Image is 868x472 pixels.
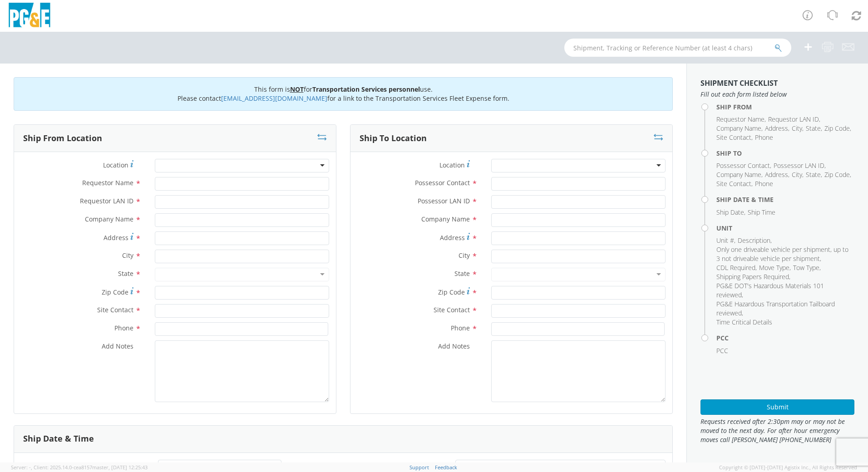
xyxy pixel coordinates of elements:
[716,225,854,231] h4: Unit
[440,233,465,242] span: Address
[435,464,457,471] a: Feedback
[716,170,763,179] li: ,
[824,170,850,179] span: Zip Code
[768,115,819,123] span: Requestor LAN ID
[454,269,470,278] span: State
[290,85,304,93] u: NOT
[716,115,764,123] span: Requestor Name
[716,179,753,188] li: ,
[824,170,851,179] li: ,
[716,208,744,216] span: Ship Date
[31,464,32,471] span: ,
[716,318,772,326] span: Time Critical Details
[700,399,854,415] button: Submit
[716,300,852,318] li: ,
[716,263,755,272] span: CDL Required
[92,464,148,471] span: master, [DATE] 12:25:43
[716,133,753,142] li: ,
[716,263,757,272] li: ,
[312,85,420,93] b: Transportation Services personnel
[806,124,822,133] li: ,
[716,281,824,299] span: PG&E DOT's Hazardous Materials 101 reviewed
[34,464,148,471] span: Client: 2025.14.0-cea8157
[765,170,789,179] li: ,
[768,115,820,124] li: ,
[765,170,788,179] span: Address
[409,464,429,471] a: Support
[755,179,773,188] span: Phone
[738,236,772,245] li: ,
[107,461,137,470] span: Ship Date
[774,161,826,170] li: ,
[716,245,848,263] span: Only one driveable vehicle per shipment, up to 3 not driveable vehicle per shipment
[716,124,763,133] li: ,
[82,178,133,187] span: Requestor Name
[451,324,470,332] span: Phone
[716,133,751,142] span: Site Contact
[716,103,854,110] h4: Ship From
[421,215,470,223] span: Company Name
[438,342,470,350] span: Add Notes
[564,39,791,57] input: Shipment, Tracking or Reference Number (at least 4 chars)
[806,170,822,179] li: ,
[404,461,434,470] span: Ship Time
[438,288,465,296] span: Zip Code
[806,170,821,179] span: State
[716,334,854,341] h4: PCC
[716,150,854,157] h4: Ship To
[806,124,821,133] span: State
[118,269,133,278] span: State
[755,133,773,142] span: Phone
[221,94,327,103] a: [EMAIL_ADDRESS][DOMAIN_NAME]
[716,346,728,355] span: PCC
[792,124,804,133] li: ,
[11,464,32,471] span: Server: -
[765,124,788,133] span: Address
[719,464,857,471] span: Copyright © [DATE]-[DATE] Agistix Inc., All Rights Reserved
[716,179,751,188] span: Site Contact
[14,77,673,111] div: This form is for use. Please contact for a link to the Transportation Services Fleet Expense form.
[85,215,133,223] span: Company Name
[716,161,770,170] span: Possessor Contact
[122,251,133,260] span: City
[765,124,789,133] li: ,
[97,305,133,314] span: Site Contact
[716,196,854,203] h4: Ship Date & Time
[700,78,778,88] strong: Shipment Checklist
[824,124,850,133] span: Zip Code
[716,245,852,263] li: ,
[23,134,102,143] h3: Ship From Location
[716,281,852,300] li: ,
[716,208,745,217] li: ,
[700,417,854,444] span: Requests received after 2:30pm may or may not be moved to the next day. For after hour emergency ...
[114,324,133,332] span: Phone
[23,434,94,443] h3: Ship Date & Time
[716,272,789,281] span: Shipping Papers Required
[716,236,735,245] li: ,
[774,161,824,170] span: Possessor LAN ID
[459,251,470,260] span: City
[103,161,128,169] span: Location
[418,197,470,205] span: Possessor LAN ID
[716,170,761,179] span: Company Name
[104,233,128,242] span: Address
[716,124,761,133] span: Company Name
[716,115,766,124] li: ,
[748,208,775,216] span: Ship Time
[700,90,854,99] span: Fill out each form listed below
[102,288,128,296] span: Zip Code
[716,236,734,245] span: Unit #
[793,263,821,272] li: ,
[716,300,835,317] span: PG&E Hazardous Transportation Tailboard reviewed
[7,3,52,29] img: pge-logo-06675f144f4cfa6a6814.png
[792,170,802,179] span: City
[102,342,133,350] span: Add Notes
[434,305,470,314] span: Site Contact
[792,170,804,179] li: ,
[759,263,789,272] span: Move Type
[792,124,802,133] span: City
[415,178,470,187] span: Possessor Contact
[738,236,770,245] span: Description
[716,161,771,170] li: ,
[716,272,790,281] li: ,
